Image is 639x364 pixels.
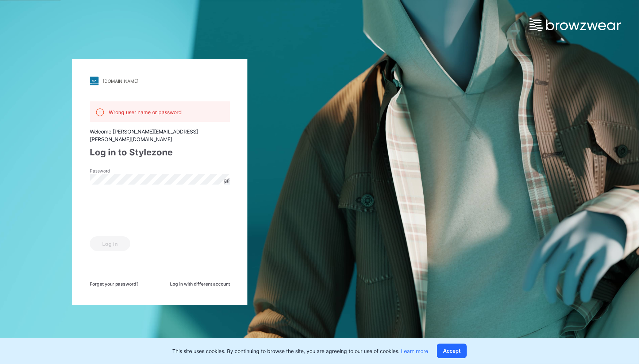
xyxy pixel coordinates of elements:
span: Log in with different account [170,281,230,287]
div: Welcome [PERSON_NAME][EMAIL_ADDRESS][PERSON_NAME][DOMAIN_NAME] [90,128,230,143]
iframe: reCAPTCHA [90,196,201,225]
a: [DOMAIN_NAME] [90,77,230,85]
a: Learn more [401,348,428,354]
div: [DOMAIN_NAME] [103,78,138,84]
img: browzwear-logo.e42bd6dac1945053ebaf764b6aa21510.svg [530,18,621,31]
button: Accept [437,344,467,358]
p: Wrong user name or password [109,108,182,116]
img: alert.76a3ded3c87c6ed799a365e1fca291d4.svg [96,108,104,117]
label: Password [90,168,141,174]
span: Forget your password? [90,281,139,287]
p: This site uses cookies. By continuing to browse the site, you are agreeing to our use of cookies. [172,347,428,355]
img: stylezone-logo.562084cfcfab977791bfbf7441f1a819.svg [90,77,99,85]
div: Log in to Stylezone [90,146,230,159]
